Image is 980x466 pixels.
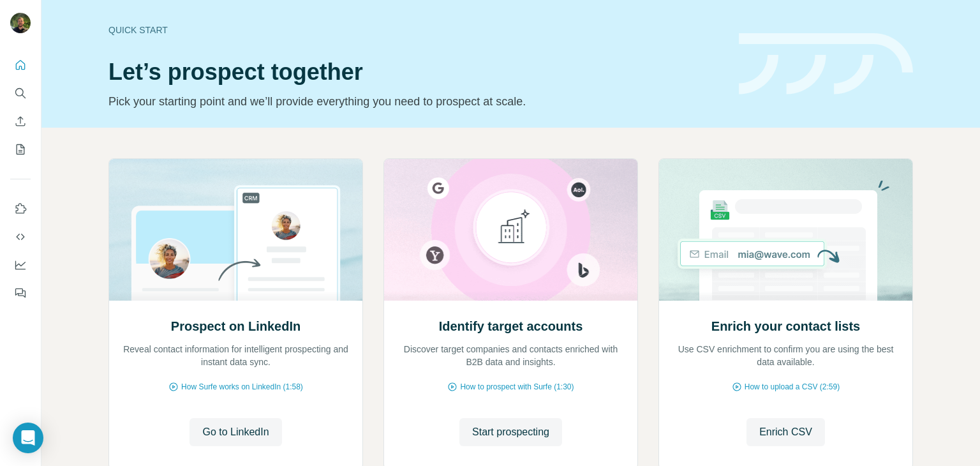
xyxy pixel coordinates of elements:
button: Go to LinkedIn [189,418,281,446]
button: Use Surfe on LinkedIn [10,197,31,220]
button: My lists [10,138,31,161]
div: Quick start [108,24,724,36]
span: Enrich CSV [759,425,812,440]
button: Start prospecting [459,418,562,446]
button: Dashboard [10,253,31,276]
button: Feedback [10,282,31,304]
p: Use CSV enrichment to confirm you are using the best data available. [672,343,900,368]
span: How to upload a CSV (2:59) [745,381,840,393]
img: banner [739,33,913,95]
h2: Identify target accounts [439,317,583,335]
button: Enrich CSV [746,418,825,446]
span: How to prospect with Surfe (1:30) [460,381,574,393]
div: Open Intercom Messenger [13,423,43,453]
img: Identify target accounts [383,159,638,301]
h2: Enrich your contact lists [711,317,860,335]
p: Discover target companies and contacts enriched with B2B data and insights. [397,343,625,368]
button: Search [10,82,31,105]
img: Enrich your contact lists [658,159,913,301]
h1: Let’s prospect together [108,59,724,85]
img: Avatar [10,13,31,33]
p: Pick your starting point and we’ll provide everything you need to prospect at scale. [108,93,724,110]
button: Quick start [10,54,31,77]
span: Start prospecting [472,425,549,440]
img: Prospect on LinkedIn [108,159,363,301]
p: Reveal contact information for intelligent prospecting and instant data sync. [122,343,350,368]
button: Enrich CSV [10,110,31,133]
span: Go to LinkedIn [202,425,269,440]
button: Use Surfe API [10,225,31,248]
span: How Surfe works on LinkedIn (1:58) [181,381,303,393]
h2: Prospect on LinkedIn [171,317,301,335]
